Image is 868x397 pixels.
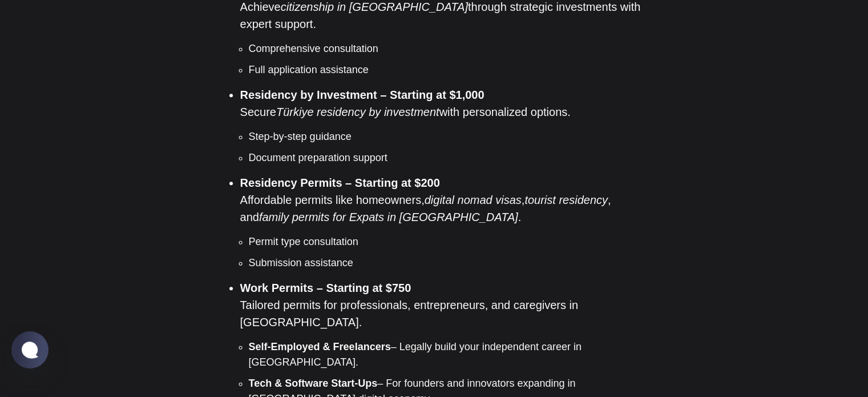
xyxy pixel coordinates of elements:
em: citizenship in [GEOGRAPHIC_DATA] [281,1,468,13]
em: Türkiye residency by investment [276,106,439,118]
strong: Residency by Investment – Starting at $1,000 [240,89,485,101]
li: Full application assistance [249,62,645,78]
strong: Tech & Software Start-Ups [249,378,378,389]
li: – Legally build your independent career in [GEOGRAPHIC_DATA]. [249,339,645,370]
strong: Self-Employed & Freelancers [249,341,391,352]
strong: Work Permits – Starting at $750 [240,282,411,294]
em: tourist residency [524,194,608,206]
li: Submission assistance [249,255,645,271]
strong: Residency Permits – Starting at $200 [240,177,440,189]
li: Comprehensive consultation [249,41,645,57]
em: digital nomad visas [425,194,522,206]
li: Permit type consultation [249,234,645,250]
em: family permits for Expats in [GEOGRAPHIC_DATA] [259,211,518,223]
li: Secure with personalized options. [240,86,645,166]
li: Document preparation support [249,150,645,166]
li: Step-by-step guidance [249,129,645,145]
li: Affordable permits like homeowners, , , and . [240,174,645,271]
